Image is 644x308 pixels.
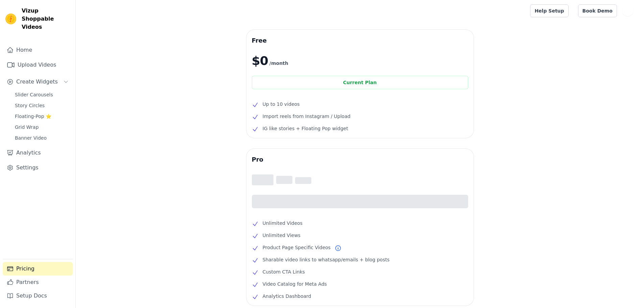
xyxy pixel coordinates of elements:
span: Unlimited Views [263,231,301,239]
a: Story Circles [11,101,73,110]
span: Story Circles [15,102,45,109]
h3: Free [252,35,468,46]
span: Up to 10 videos [263,100,300,108]
span: IG like stories + Floating Pop widget [263,124,348,133]
span: Banner Video [15,135,47,141]
a: Pricing [3,262,73,276]
a: Home [3,43,73,57]
span: Grid Wrap [15,124,39,131]
span: Analytics Dashboard [263,292,311,300]
span: Slider Carousels [15,91,53,98]
span: Sharable video links to whatsapp/emails + blog posts [263,256,390,264]
button: Create Widgets [3,75,73,89]
div: Current Plan [252,76,468,89]
li: Custom CTA Links [252,268,468,276]
span: Create Widgets [16,78,58,86]
span: Floating-Pop ⭐ [15,113,51,120]
a: Slider Carousels [11,90,73,99]
a: Upload Videos [3,58,73,72]
li: Video Catalog for Meta Ads [252,280,468,288]
span: /month [269,59,288,67]
span: Product Page Specific Videos [263,243,331,252]
span: Import reels from Instagram / Upload [263,112,351,120]
a: Book Demo [578,4,617,17]
a: Floating-Pop ⭐ [11,112,73,121]
span: Unlimited Videos [263,219,303,227]
a: Partners [3,276,73,289]
span: $0 [252,54,268,68]
h3: Pro [252,154,468,165]
a: Banner Video [11,133,73,143]
a: Help Setup [530,4,568,17]
a: Settings [3,161,73,174]
a: Setup Docs [3,289,73,303]
a: Grid Wrap [11,122,73,132]
img: Vizup [5,14,16,24]
a: Analytics [3,146,73,160]
span: Vizup Shoppable Videos [22,7,70,31]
